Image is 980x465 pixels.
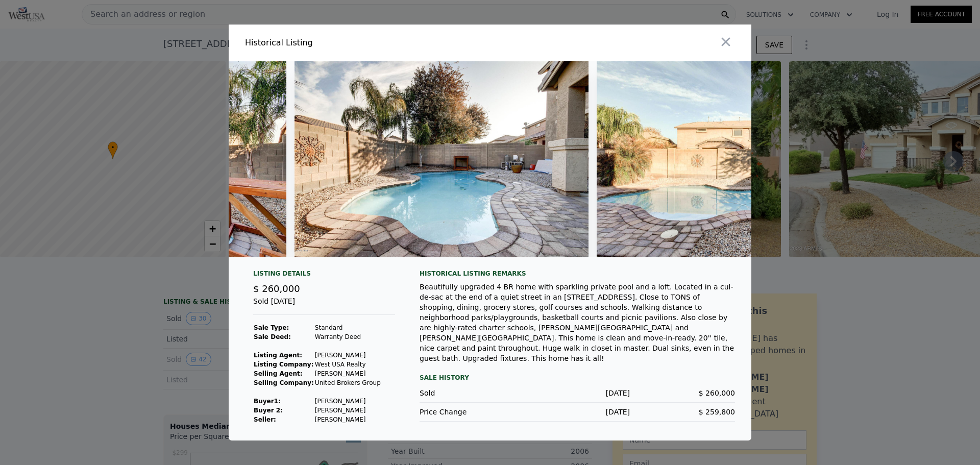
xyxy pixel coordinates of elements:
strong: Listing Company: [254,361,313,368]
strong: Listing Agent: [254,352,302,359]
div: Sold [DATE] [253,296,395,315]
td: [PERSON_NAME] [314,369,381,378]
strong: Buyer 1 : [254,398,281,405]
td: Standard [314,323,381,332]
div: Sold [420,388,525,398]
td: [PERSON_NAME] [314,397,381,406]
strong: Selling Company: [254,379,314,386]
span: $ 259,800 [699,408,735,416]
strong: Buyer 2: [254,407,283,414]
span: $ 260,000 [253,283,300,294]
div: [DATE] [525,407,630,417]
td: Warranty Deed [314,332,381,341]
div: Listing Details [253,270,395,282]
strong: Sale Deed: [254,333,291,340]
img: Property Img [295,61,589,257]
span: $ 260,000 [699,389,735,397]
div: Beautifully upgraded 4 BR home with sparkling private pool and a loft. Located in a cul-de-sac at... [420,282,735,363]
strong: Sale Type: [254,324,289,331]
div: Price Change [420,407,525,417]
td: United Brokers Group [314,378,381,387]
td: [PERSON_NAME] [314,351,381,360]
td: [PERSON_NAME] [314,406,381,415]
img: Property Img [597,61,891,257]
div: Sale History [420,372,735,384]
td: [PERSON_NAME] [314,415,381,424]
div: Historical Listing [245,37,486,49]
div: Historical Listing remarks [420,270,735,278]
strong: Seller : [254,416,276,423]
strong: Selling Agent: [254,370,303,377]
div: [DATE] [525,388,630,398]
td: West USA Realty [314,360,381,369]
